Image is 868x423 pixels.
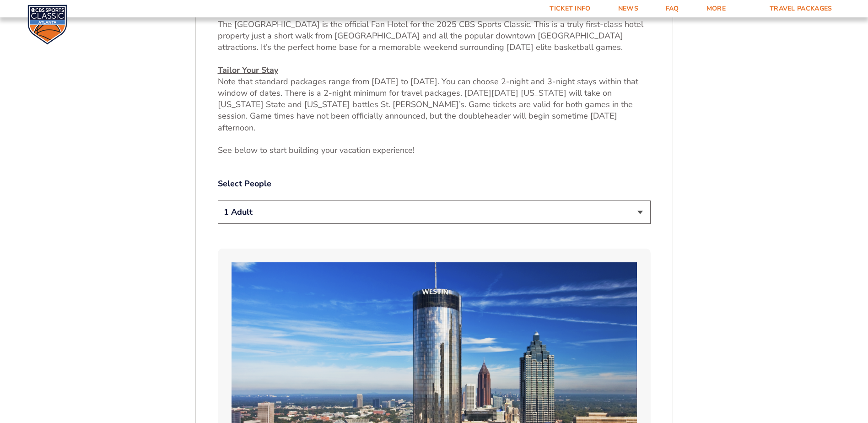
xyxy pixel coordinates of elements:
[218,65,278,76] u: Tailor Your Stay
[218,7,239,18] u: Hotel
[218,178,651,190] label: Select People
[27,5,67,44] img: CBS Sports Classic
[218,65,651,134] p: Note that standard packages range from [DATE] to [DATE]. You can choose 2-night and 3-night stays...
[218,7,651,54] p: The [GEOGRAPHIC_DATA] is the official Fan Hotel for the 2025 CBS Sports Classic. This is a truly ...
[218,145,651,156] p: See below to start building your vacation experience!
